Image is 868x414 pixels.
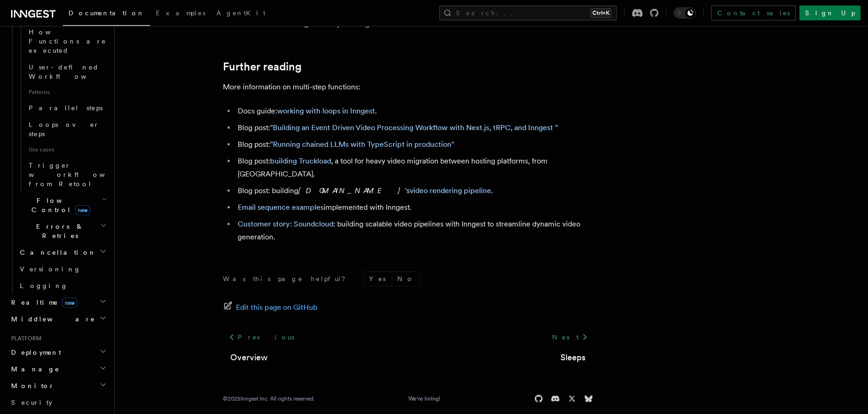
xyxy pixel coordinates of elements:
[409,395,441,402] a: We're hiring!
[29,121,99,138] span: Loops over steps
[277,107,376,115] a: working with loops in Inngest
[7,311,109,327] button: Middleware
[235,184,593,197] li: Blog post: building 's .
[235,155,593,181] li: Blog post: , a tool for heavy video migration between hosting platforms, from [GEOGRAPHIC_DATA].
[800,6,861,20] a: Sign Up
[16,244,109,261] button: Cancellation
[271,157,332,165] a: building Truckload
[7,348,61,357] span: Deployment
[223,81,593,94] p: More information on multi-step functions:
[216,9,265,17] span: AgentKit
[235,138,593,151] li: Blog post:
[231,351,268,364] a: Overview
[7,381,55,390] span: Monitor
[223,329,300,345] a: Previous
[16,196,102,214] span: Flow Control
[439,6,617,20] button: Search...Ctrl+K
[156,9,205,17] span: Examples
[7,344,109,361] button: Deployment
[392,272,420,286] button: No
[29,63,112,80] span: User-defined Workflows
[25,24,109,59] a: How Functions are executed
[7,335,42,342] span: Platform
[271,140,455,149] a: "Running chained LLMs with TypeScript in production"
[364,272,392,286] button: Yes
[75,205,90,215] span: new
[25,116,109,142] a: Loops over steps
[29,104,103,112] span: Parallel steps
[68,9,145,17] span: Documentation
[7,294,109,311] button: Realtimenew
[7,361,109,377] button: Manage
[16,218,109,244] button: Errors & Retries
[25,142,109,157] span: Use cases
[235,218,593,244] li: : building scalable video pipelines with Inngest to streamline dynamic video generation.
[63,3,150,26] a: Documentation
[16,192,109,218] button: Flow Controlnew
[25,85,109,100] span: Patterns
[223,301,318,314] a: Edit this page on GitHub
[299,186,406,195] em: [DOMAIN_NAME]
[150,3,211,25] a: Examples
[674,7,696,19] button: Toggle dark mode
[20,265,81,273] span: Versioning
[223,395,315,402] div: © 2025 Inngest Inc. All rights reserved.
[238,203,324,212] a: Email sequence examples
[7,298,77,307] span: Realtime
[235,105,593,118] li: Docs guide: .
[25,100,109,116] a: Parallel steps
[282,19,380,28] a: working with loops in Inngest
[271,123,558,132] a: "Building an Event Driven Video Processing Workflow with Next.js, tRPC, and Inngest "
[25,59,109,85] a: User-defined Workflows
[236,301,318,314] span: Edit this page on GitHub
[238,220,334,228] a: Customer story: Soundcloud
[62,298,77,308] span: new
[7,377,109,394] button: Monitor
[711,6,796,20] a: Contact sales
[29,162,130,188] span: Trigger workflows from Retool
[591,8,611,18] kbd: Ctrl+K
[7,364,60,374] span: Manage
[410,186,492,195] a: video rendering pipeline
[211,3,271,25] a: AgentKit
[25,157,109,192] a: Trigger workflows from Retool
[7,394,109,411] a: Security
[11,399,52,406] span: Security
[547,329,593,345] a: Next
[16,261,109,277] a: Versioning
[16,248,96,257] span: Cancellation
[7,314,95,324] span: Middleware
[16,222,100,240] span: Errors & Retries
[16,277,109,294] a: Logging
[29,28,106,54] span: How Functions are executed
[235,121,593,134] li: Blog post:
[223,274,352,283] p: Was this page helpful?
[223,60,302,73] a: Further reading
[20,282,68,289] span: Logging
[235,201,593,214] li: implemented with Inngest.
[561,351,586,364] a: Sleeps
